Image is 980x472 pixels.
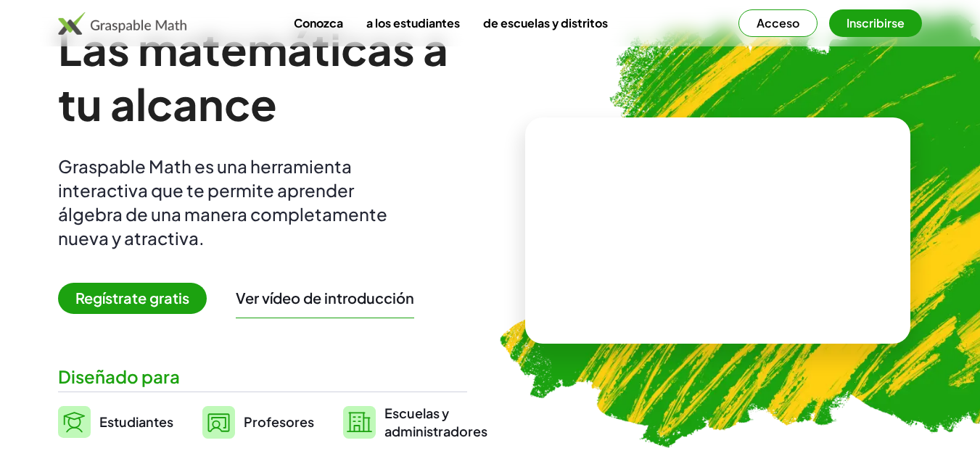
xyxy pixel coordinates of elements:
[355,9,472,36] a: a los estudiantes
[236,289,414,307] font: Ver vídeo de introducción
[75,289,189,307] font: Regístrate gratis
[58,404,173,440] a: Estudiantes
[58,406,91,438] img: svg%3e
[472,9,619,36] a: de escuelas y distritos
[202,404,314,440] a: Profesores
[236,289,414,307] button: Ver vídeo de introducción
[384,423,487,439] font: administradores
[847,15,905,30] font: Inscribirse
[58,21,448,131] font: Las matemáticas a tu alcance
[99,413,173,430] font: Estudiantes
[384,405,449,421] font: Escuelas y
[244,413,314,430] font: Profesores
[609,176,826,285] video: ¿Qué es esto? Es notación matemática dinámica. Esta notación desempeña un papel fundamental en có...
[202,406,235,439] img: svg%3e
[829,9,922,37] button: Inscribirse
[58,365,180,387] font: Diseñado para
[738,9,818,37] button: Acceso
[483,15,608,30] font: de escuelas y distritos
[366,15,460,30] font: a los estudiantes
[343,406,376,439] img: svg%3e
[343,404,487,440] a: Escuelas yadministradores
[58,155,387,249] font: Graspable Math es una herramienta interactiva que te permite aprender álgebra de una manera compl...
[757,15,799,30] font: Acceso
[294,15,343,30] font: Conozca
[282,9,355,36] a: Conozca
